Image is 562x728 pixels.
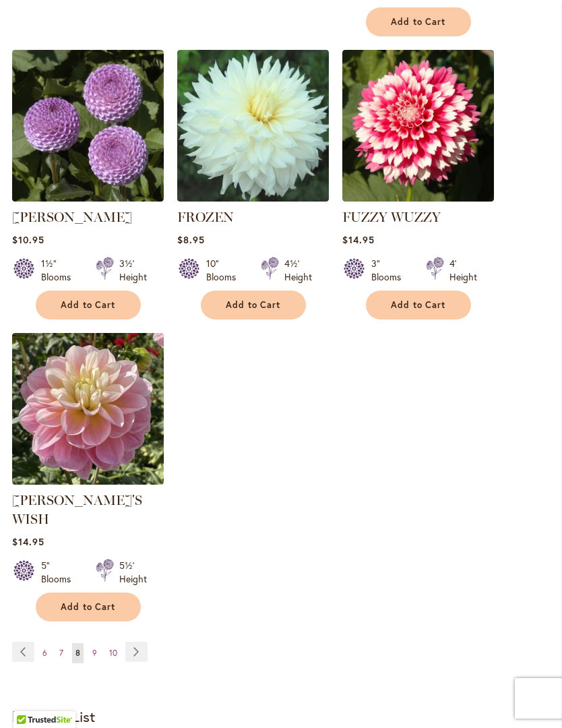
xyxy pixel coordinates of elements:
span: 6 [42,648,47,658]
span: Add to Cart [226,299,281,311]
span: Add to Cart [391,16,446,28]
button: Add to Cart [201,291,306,320]
a: FROZEN [177,209,234,225]
div: 4' Height [449,257,477,284]
div: 4½' Height [284,257,312,284]
img: FRANK HOLMES [12,50,164,202]
button: Add to Cart [366,291,471,320]
span: 7 [59,648,63,658]
span: 9 [92,648,97,658]
strong: My Wish List [12,706,95,726]
div: 10" Blooms [206,257,245,284]
span: $8.95 [177,233,205,246]
div: 1½" Blooms [41,257,80,284]
span: Add to Cart [61,601,116,613]
span: 10 [109,648,117,658]
a: Gabbie's Wish [12,475,164,487]
div: 3½' Height [119,257,147,284]
a: [PERSON_NAME] [12,209,132,225]
a: 10 [106,643,121,663]
div: 3" Blooms [371,257,410,284]
button: Add to Cart [36,593,141,621]
div: 5" Blooms [41,559,80,586]
a: FUZZY WUZZY [342,209,441,225]
a: FUZZY WUZZY [342,191,494,204]
iframe: Launch Accessibility Center [10,680,48,718]
span: 8 [75,648,80,658]
a: 6 [39,643,51,663]
a: Frozen [177,191,329,204]
span: Add to Cart [391,299,446,311]
span: $14.95 [12,535,44,548]
a: [PERSON_NAME]'S WISH [12,492,142,527]
span: $14.95 [342,233,375,246]
span: $10.95 [12,233,44,246]
img: Gabbie's Wish [12,333,164,485]
button: Add to Cart [366,7,471,36]
a: FRANK HOLMES [12,191,164,204]
span: Add to Cart [61,299,116,311]
a: 9 [89,643,100,663]
button: Add to Cart [36,291,141,320]
img: Frozen [177,50,329,202]
div: 5½' Height [119,559,147,586]
a: 7 [56,643,67,663]
img: FUZZY WUZZY [342,50,494,202]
